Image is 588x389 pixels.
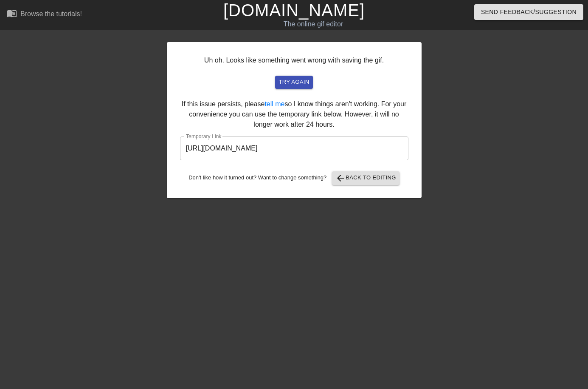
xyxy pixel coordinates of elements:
[20,10,82,17] div: Browse the tutorials!
[200,19,427,29] div: The online gif editor
[223,1,365,20] a: [DOMAIN_NAME]
[264,100,284,108] a: tell me
[180,171,408,185] div: Don't like how it turned out? Want to change something?
[7,8,17,18] span: menu_book
[167,42,422,198] div: Uh oh. Looks like something went wrong with saving the gif. If this issue persists, please so I k...
[7,8,82,21] a: Browse the tutorials!
[279,77,309,87] span: try again
[275,76,312,89] button: try again
[335,173,346,183] span: arrow_back
[481,7,577,17] span: Send Feedback/Suggestion
[332,171,400,185] button: Back to Editing
[180,136,408,160] input: bare
[335,173,396,183] span: Back to Editing
[474,4,583,20] button: Send Feedback/Suggestion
